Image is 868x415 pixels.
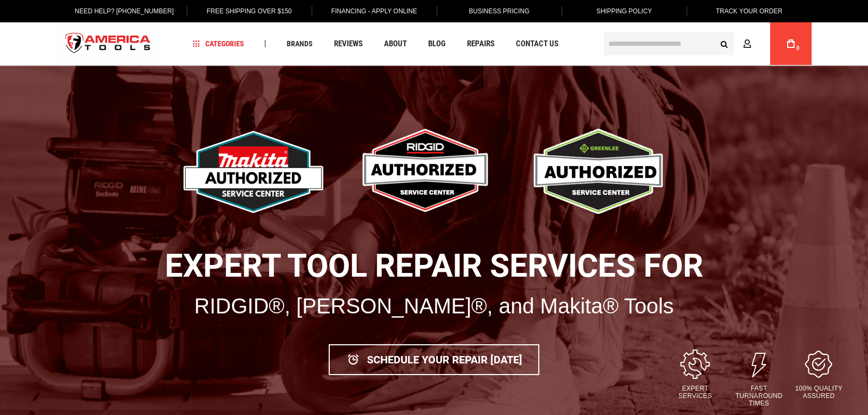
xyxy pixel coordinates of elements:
img: America Tools [56,24,160,64]
p: 100% Quality Assured [794,385,844,400]
a: Reviews [329,37,368,51]
a: Contact Us [511,37,563,51]
a: Categories [188,37,249,51]
span: About [384,40,407,48]
a: Blog [423,37,450,51]
h1: Expert Tool Repair Services for [45,248,823,284]
span: Reviews [334,40,363,48]
span: 0 [796,45,799,51]
span: Blog [428,40,446,48]
a: About [379,37,412,51]
a: Repairs [462,37,499,51]
span: Shipping Policy [596,7,652,15]
img: Service Banner [344,119,511,225]
span: Repairs [467,40,495,48]
img: Service Banner [518,119,685,225]
a: Schedule Your Repair [DATE] [329,344,539,375]
button: Search [714,34,734,54]
p: Expert Services [666,385,724,400]
a: 0 [781,22,801,65]
a: Brands [282,37,318,51]
span: Contact Us [516,40,558,48]
span: Categories [193,40,244,47]
span: Brands [287,40,313,47]
a: store logo [56,24,160,64]
p: Fast Turnaround Times [730,385,788,407]
img: Service Banner [183,119,337,225]
p: RIDGID®, [PERSON_NAME]®, and Makita® Tools [45,289,823,323]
